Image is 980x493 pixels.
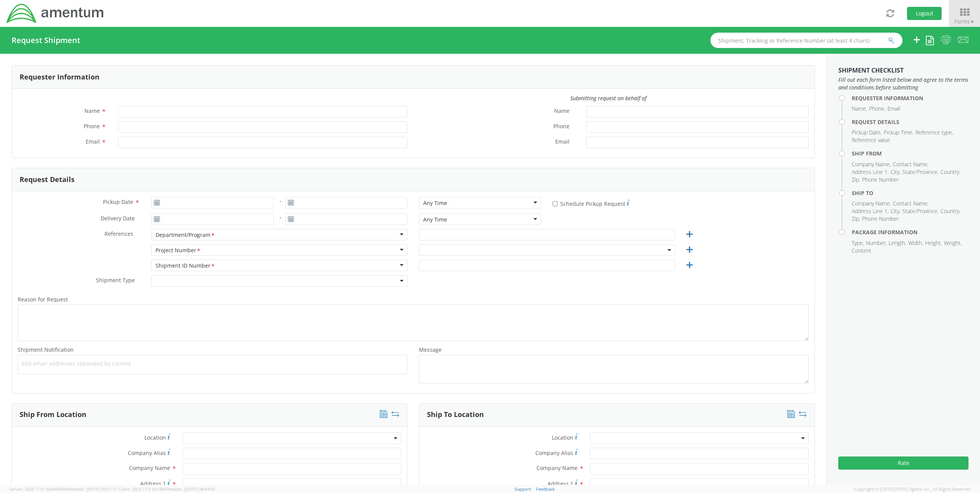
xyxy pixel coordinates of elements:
[884,129,914,136] li: Pickup Time
[419,346,442,353] span: Message
[553,201,558,206] input: Schedule Pickup Request
[854,486,971,492] span: Copyright © [DATE]-[DATE] Agistix Inc., All Rights Reserved
[852,190,968,196] h4: Ship To
[535,449,573,457] span: Company Alias
[852,160,891,168] li: Company Name
[536,464,578,471] span: Company Name
[554,107,569,116] span: Name
[852,239,864,247] li: Type
[852,200,891,207] li: Company Name
[84,107,100,114] span: Name
[944,239,962,247] li: Weight
[128,449,166,457] span: Company Alias
[6,3,105,24] img: dyn-intl-logo-049831509241104b2a82.png
[96,276,135,285] span: Shipment Type
[515,486,531,492] a: Support
[21,360,404,367] span: Add email addresses separated by comma
[852,151,968,156] h4: Ship From
[86,138,100,145] span: Email
[907,7,942,20] button: Logout
[156,246,201,255] div: Project Number
[852,129,882,136] li: Pickup Date
[940,168,960,176] li: Country
[852,215,860,223] li: Zip
[902,207,939,215] li: State/Province
[144,434,166,441] span: Location
[570,94,646,102] i: Submitting request on behalf of
[891,168,901,176] li: City
[852,119,968,125] h4: Request Details
[862,215,899,223] li: Phone Number
[852,95,968,101] h4: Requester Information
[103,198,133,205] span: Pickup Date
[838,457,968,470] button: Rate
[427,411,484,419] h3: Ship To Location
[893,160,929,168] li: Contact Name
[84,122,100,130] span: Phone
[954,18,975,25] span: Forms
[940,207,960,215] li: Country
[852,207,889,215] li: Address Line 1
[536,486,555,492] a: Feedback
[156,262,215,270] div: Shipment ID Number
[552,434,573,441] span: Location
[925,239,942,247] li: Height
[889,239,906,247] li: Length
[970,18,975,25] span: ▼
[869,105,886,112] li: Phone
[891,207,901,215] li: City
[140,480,166,487] span: Address 1
[118,486,215,492] span: Client: 2025.17.0-cb14447
[18,346,74,353] span: Shipment Notification
[838,67,968,74] h3: Shipment Checklist
[838,76,968,91] span: Fill out each form listed below and agree to the terms and conditions before submitting
[70,486,117,492] span: master, [DATE] 09:51:12
[18,296,68,303] span: Reason for Request
[104,230,133,237] span: References
[710,33,902,48] input: Shipment, Tracking or Reference Number (at least 4 chars)
[852,168,889,176] li: Address Line 1
[423,216,447,223] div: Any Time
[902,168,939,176] li: State/Province
[101,215,135,223] span: Delivery Date
[553,122,569,131] span: Phone
[893,200,929,207] li: Contact Name
[423,199,447,207] div: Any Time
[852,176,860,184] li: Zip
[548,480,573,487] span: Address 1
[887,105,900,112] li: Email
[852,136,890,144] li: Reference value
[852,105,867,112] li: Name
[12,36,80,45] h4: Request Shipment
[555,138,569,147] span: Email
[908,239,923,247] li: Width
[129,464,170,471] span: Company Name
[20,411,86,419] h3: Ship From Location
[852,229,968,235] h4: Package Information
[866,239,887,247] li: Number
[553,199,629,208] label: Schedule Pickup Request
[915,129,953,136] li: Reference type
[862,176,899,184] li: Phone Number
[20,73,99,81] h3: Requester Information
[168,486,215,492] span: master, [DATE] 08:44:05
[9,486,117,492] span: Server: 2025.17.0-16a969492de
[156,231,215,239] div: Department/Program
[852,247,871,255] li: Content
[20,176,74,184] h3: Request Details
